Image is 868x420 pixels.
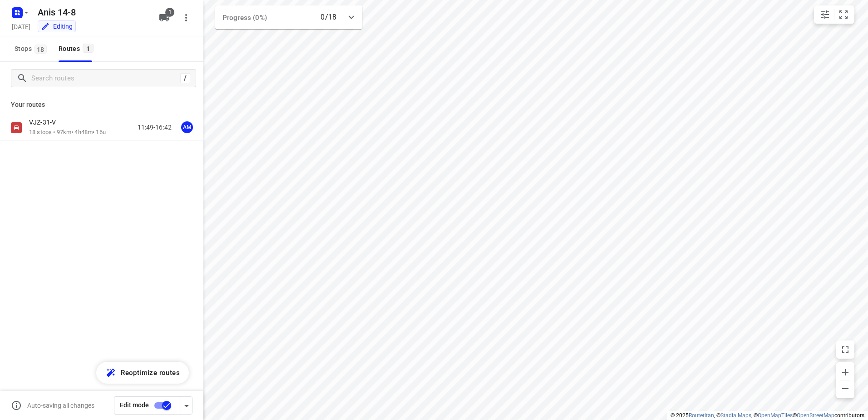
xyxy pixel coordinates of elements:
[83,44,94,53] span: 1
[222,14,267,22] span: Progress (0%)
[120,401,149,409] span: Edit mode
[181,121,193,133] div: AM
[671,412,864,419] li: © 2025 , © , © © contributors
[834,5,853,24] button: Fit zoom
[689,412,714,419] a: Routetitan
[758,412,793,419] a: OpenMapTiles
[215,5,362,29] div: Progress (0%)0/18
[31,71,180,85] input: Search routes
[720,412,751,419] a: Stadia Maps
[35,45,47,54] span: 18
[34,5,152,20] h5: Rename
[181,400,192,411] div: Driver app settings
[29,118,61,126] p: VJZ-31-V
[15,43,49,55] span: Stops
[11,100,192,110] p: Your routes
[121,367,180,379] span: Reoptimize routes
[178,118,196,136] button: AM
[177,9,195,27] button: More
[138,123,172,132] p: 11:49-16:42
[27,402,94,409] p: Auto-saving all changes
[41,22,73,31] div: You are currently in edit mode.
[155,9,173,27] button: 1
[814,5,854,24] div: small contained button group
[321,12,336,23] p: 0/18
[165,8,174,17] span: 1
[96,362,189,384] button: Reoptimize routes
[8,21,34,32] h5: Project date
[816,5,834,24] button: Map settings
[180,73,190,83] div: /
[29,128,106,137] p: 18 stops • 97km • 4h48m • 16u
[59,43,96,55] div: Routes
[797,412,834,419] a: OpenStreetMap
